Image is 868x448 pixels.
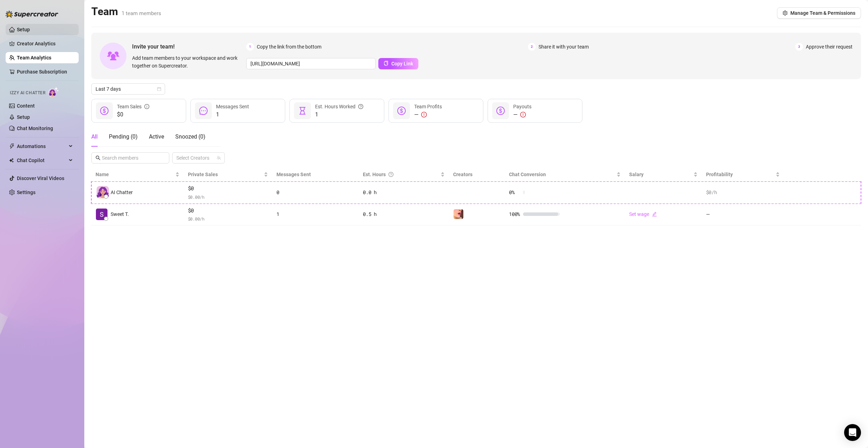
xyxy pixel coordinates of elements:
[629,172,644,177] span: Salary
[384,61,389,66] span: copy
[17,114,30,120] a: Setup
[188,206,268,215] span: $0
[144,103,149,110] span: info-circle
[102,154,159,162] input: Search members
[246,43,254,51] span: 1
[496,107,505,115] span: dollar-circle
[414,104,442,109] span: Team Profits
[117,103,149,110] div: Team Sales
[315,110,363,119] span: 1
[363,171,439,178] div: Est. Hours
[509,188,520,196] span: 0 %
[17,126,53,131] a: Chat Monitoring
[790,10,855,16] span: Manage Team & Permissions
[257,43,321,51] span: Copy the link from the bottom
[217,156,221,160] span: team
[513,110,531,119] div: —
[449,168,505,181] th: Creators
[9,158,14,163] img: Chat Copilot
[216,104,249,109] span: Messages Sent
[391,61,413,66] span: Copy Link
[276,210,354,218] div: 1
[520,112,526,117] span: exclamation-circle
[188,184,268,193] span: $0
[276,188,354,196] div: 0
[509,172,546,177] span: Chat Conversion
[109,133,138,141] div: Pending ( 0 )
[509,210,520,218] span: 100 %
[132,42,246,51] span: Invite your team!
[9,143,15,149] span: thunderbolt
[421,112,427,117] span: exclamation-circle
[96,171,174,178] span: Name
[17,55,51,60] a: Team Analytics
[276,172,311,177] span: Messages Sent
[629,211,657,217] a: Set wageedit
[199,107,208,115] span: message
[216,110,249,119] span: 1
[706,188,780,196] div: $0 /h
[389,171,393,178] span: question-circle
[100,107,109,115] span: dollar-circle
[414,110,442,119] div: —
[96,84,161,94] span: Last 7 days
[795,43,803,51] span: 3
[188,215,268,222] span: $ 0.00 /h
[539,43,589,51] span: Share it with your team
[17,190,35,195] a: Settings
[111,188,133,196] span: AI Chatter
[91,168,184,181] th: Name
[132,54,243,70] span: Add team members to your workspace and work together on Supercreator.
[10,90,45,96] span: Izzy AI Chatter
[91,5,161,18] h2: Team
[453,209,463,219] img: YourSweetTea
[397,107,406,115] span: dollar-circle
[777,7,861,19] button: Manage Team & Permissions
[363,210,444,218] div: 0.5 h
[122,10,161,17] span: 1 team members
[298,107,307,115] span: hourglass
[513,104,531,109] span: Payouts
[17,155,67,166] span: Chat Copilot
[17,27,30,32] a: Setup
[97,186,109,198] img: izzy-ai-chatter-avatar-DDCN_rTZ.svg
[806,43,853,51] span: Approve their request
[315,103,363,110] div: Est. Hours Worked
[149,133,164,140] span: Active
[706,172,733,177] span: Profitability
[17,38,73,49] a: Creator Analytics
[91,133,98,141] div: All
[188,193,268,200] span: $ 0.00 /h
[188,172,218,177] span: Private Sales
[783,11,788,15] span: setting
[528,43,536,51] span: 2
[157,87,161,91] span: calendar
[17,141,67,152] span: Automations
[652,212,657,217] span: edit
[702,204,784,226] td: —
[17,175,64,181] a: Discover Viral Videos
[6,11,58,18] img: logo-BBDzfeDw.svg
[378,58,418,69] button: Copy Link
[111,210,129,218] span: Sweet T.
[175,133,205,140] span: Snoozed ( 0 )
[117,110,149,119] span: $0
[96,209,107,220] img: Sweet Tea
[17,103,35,109] a: Content
[358,103,363,110] span: question-circle
[17,69,67,75] a: Purchase Subscription
[844,424,861,441] div: Open Intercom Messenger
[48,87,59,97] img: AI Chatter
[363,188,444,196] div: 0.0 h
[96,155,100,160] span: search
